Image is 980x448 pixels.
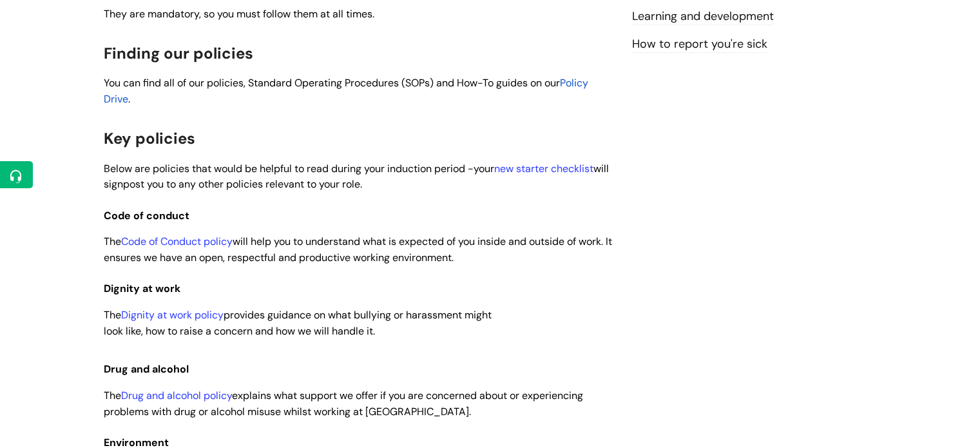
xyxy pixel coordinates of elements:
a: Dignity at work policy [121,308,224,322]
a: new starter checklist [494,162,593,175]
span: Dignity at work [104,282,180,295]
a: Learning and development [632,8,774,25]
a: Code of Conduct policy [121,235,233,248]
span: look like, how to raise a concern and how we will handle it. [104,324,375,338]
a: How to report you're sick [632,36,767,53]
span: They are mandatory, so you must follow them at all times. [104,7,374,21]
span: Key policies [104,128,195,148]
a: Drug and alcohol policy [121,389,232,402]
a: Policy Drive [104,76,588,106]
span: The explains what support we offer if you are concerned about or experiencing problems with drug ... [104,389,583,418]
span: . [128,92,130,106]
span: Below are policies that would be helpful to read during your induction period - [104,162,474,175]
span: Finding our policies [104,43,253,63]
span: Code of conduct [104,209,189,222]
span: The will help you to understand what is expected of you inside and outside of work. It ensures we... [104,235,612,264]
span: Drug and alcohol [104,362,189,376]
span: The provides guidance on what bullying or harassment might [104,308,492,322]
span: You can find all of our policies, Standard Operating Procedures (SOPs) and How-To guides on our [104,76,560,90]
